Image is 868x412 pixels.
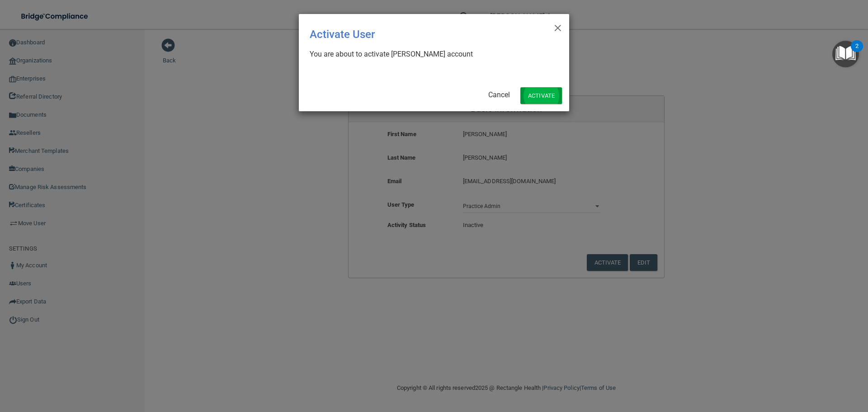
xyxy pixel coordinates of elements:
div: 2 [855,46,859,58]
button: Open Resource Center, 2 new notifications [832,41,859,67]
div: You are about to activate [PERSON_NAME] account [310,49,551,59]
div: Activate User [310,21,521,47]
a: Cancel [488,90,510,99]
button: Activate [520,87,562,104]
span: × [554,18,562,36]
iframe: Drift Widget Chat Controller [712,348,857,384]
